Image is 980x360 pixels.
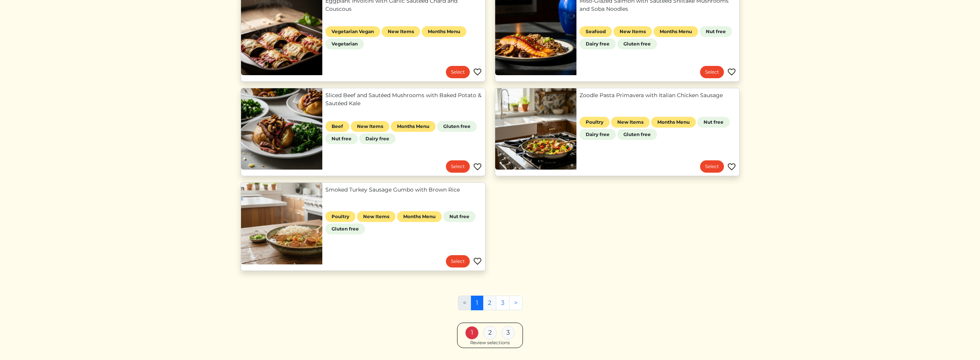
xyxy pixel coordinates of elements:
[700,66,724,78] a: Select
[473,162,482,172] img: Favorite menu item
[446,160,470,173] a: Select
[509,296,523,310] a: Next
[580,91,736,99] a: Zoodle Pasta Primavera with Italian Chicken Sausage
[727,162,736,172] img: Favorite menu item
[470,340,510,347] div: Review selections
[457,323,523,348] a: 1 2 3 Review selections
[501,326,515,340] div: 3
[446,66,470,78] a: Select
[483,326,497,340] div: 2
[471,296,483,310] a: 1
[325,186,482,194] a: Smoked Turkey Sausage Gumbo with Brown Rice
[325,91,482,108] a: Sliced Beef and Sautéed Mushrooms with Baked Potato & Sautéed Kale
[465,326,479,340] div: 1
[473,67,482,77] img: Favorite menu item
[700,160,724,173] a: Select
[727,67,736,77] img: Favorite menu item
[458,296,523,316] nav: Pages
[496,296,509,310] a: 3
[483,296,496,310] a: 2
[473,257,482,266] img: Favorite menu item
[446,255,470,267] a: Select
